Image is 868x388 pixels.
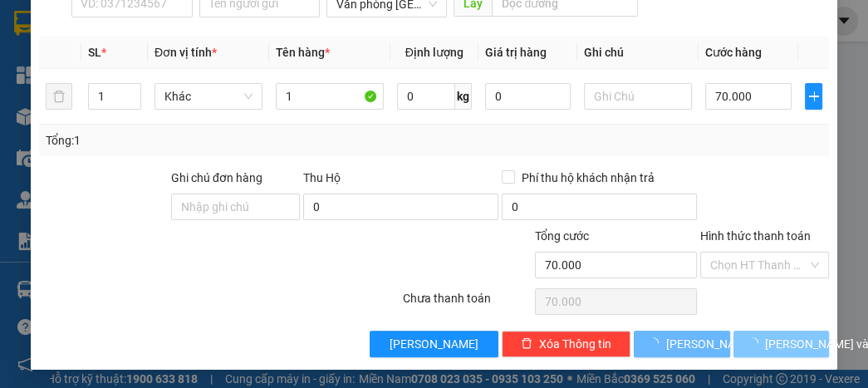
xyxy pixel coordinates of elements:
img: logo.jpg [9,43,40,126]
button: plus [805,83,823,110]
button: deleteXóa Thông tin [502,331,630,357]
span: Cước hàng [705,46,762,59]
span: [PERSON_NAME] [665,335,754,353]
input: Ghi Chú [584,83,692,110]
input: Ghi chú đơn hàng [171,194,300,220]
button: [PERSON_NAME] và In [733,331,829,357]
span: Tên hàng [276,46,330,59]
span: plus [806,90,822,103]
span: Xóa Thông tin [539,335,611,353]
span: loading [747,337,765,349]
span: Khác [164,84,253,109]
span: Thu Hộ [303,171,341,184]
span: loading [647,337,665,349]
th: Ghi chú [577,37,699,69]
button: [PERSON_NAME] [634,331,729,357]
span: kg [455,83,472,110]
div: Chưa thanh toán [401,289,533,318]
span: [PERSON_NAME] [390,335,478,353]
span: Định lượng [405,46,463,59]
span: Phí thu hộ khách nhận trả [515,169,661,187]
button: delete [46,83,72,110]
span: delete [521,337,532,351]
div: Tổng: 1 [46,131,337,150]
label: Ghi chú đơn hàng [171,171,262,184]
label: Hình thức thanh toán [700,229,811,243]
span: SL [88,46,101,59]
button: [PERSON_NAME] [370,331,498,357]
span: Giá trị hàng [485,46,547,59]
input: 0 [485,83,571,110]
input: VD: Bàn, Ghế [276,83,384,110]
b: XE GIƯỜNG NẰM CAO CẤP HÙNG THỤC [48,13,174,150]
span: Tổng cước [535,229,589,243]
span: Đơn vị tính [154,46,217,59]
